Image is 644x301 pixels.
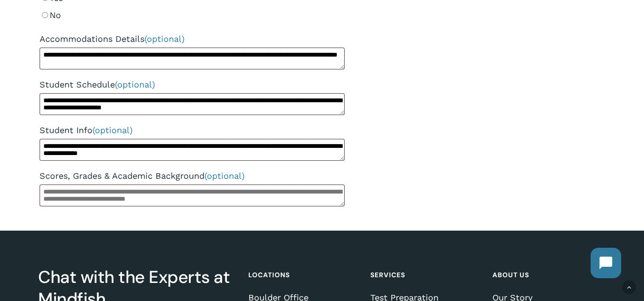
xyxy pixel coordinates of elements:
span: (optional) [115,79,155,89]
input: No [42,12,48,18]
label: No [40,7,345,24]
label: Accommodations Details [40,30,345,48]
iframe: Chatbot [581,238,631,288]
h4: Services [370,266,481,283]
label: Scores, Grades & Academic Background [40,167,345,184]
span: (optional) [92,125,133,135]
span: (optional) [204,171,245,181]
h4: Locations [248,266,359,283]
label: Student Schedule [40,76,345,93]
label: Student Info [40,122,345,139]
span: (optional) [144,34,184,44]
h4: About Us [492,266,603,283]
